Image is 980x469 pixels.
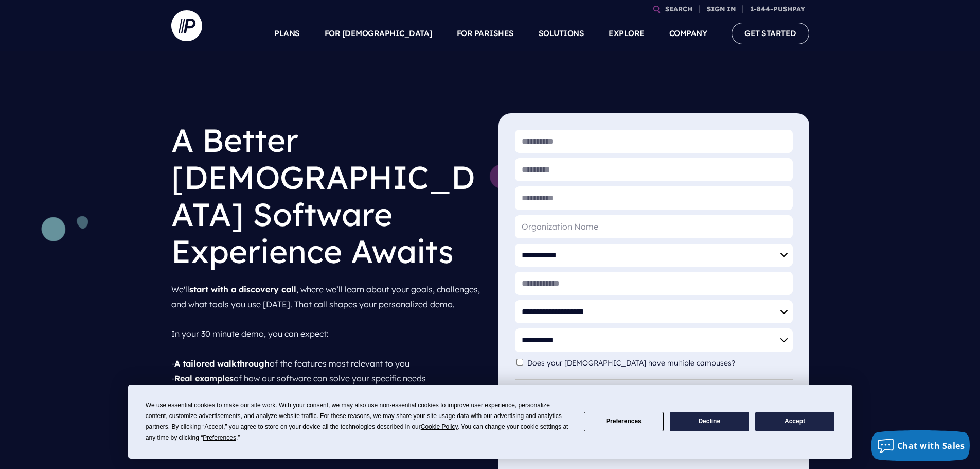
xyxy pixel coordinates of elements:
a: SOLUTIONS [539,15,584,51]
strong: Real examples [174,373,234,384]
a: EXPLORE [609,15,645,51]
p: We'll , where we’ll learn about your goals, challenges, and what tools you use [DATE]. That call ... [171,278,482,435]
a: FOR PARISHES [457,15,514,51]
button: Chat with Sales [871,430,970,461]
a: COMPANY [669,15,707,51]
div: By filling out the form you consent to receive information from Pushpay at the email address or t... [515,379,793,412]
a: PLANS [274,15,300,51]
strong: start with a discovery call [189,284,296,294]
button: Preferences [584,412,663,432]
div: We use essential cookies to make our site work. With your consent, we may also use non-essential ... [146,400,572,443]
a: FOR [DEMOGRAPHIC_DATA] [325,15,432,51]
span: Preferences [203,434,236,441]
h1: A Better [DEMOGRAPHIC_DATA] Software Experience Awaits [171,113,482,278]
button: Decline [670,412,749,432]
div: Cookie Consent Prompt [128,385,852,459]
input: Organization Name [515,215,793,238]
a: GET STARTED [732,23,809,44]
label: Does your [DEMOGRAPHIC_DATA] have multiple campuses? [527,359,740,368]
strong: A tailored walkthrough [174,358,270,369]
span: Chat with Sales [897,440,965,451]
span: Cookie Policy [421,423,458,430]
button: Accept [755,412,834,432]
